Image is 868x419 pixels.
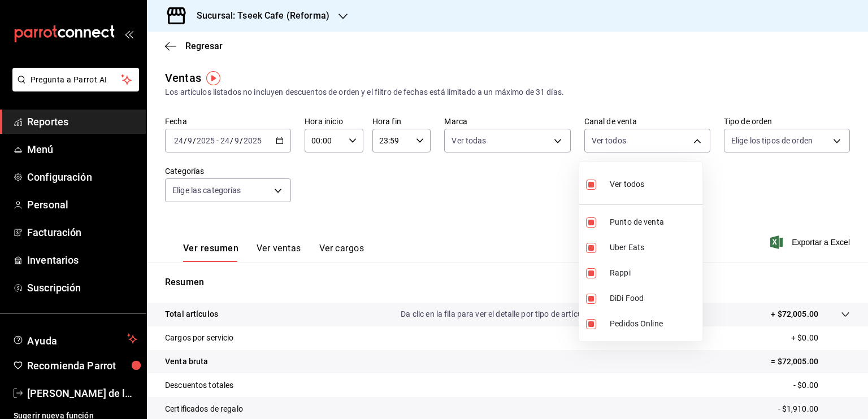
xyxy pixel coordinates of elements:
span: Ver todos [610,178,644,190]
span: Punto de venta [610,216,698,228]
span: Rappi [610,267,698,279]
span: Uber Eats [610,242,698,254]
span: DiDi Food [610,293,698,304]
span: Pedidos Online [610,318,698,330]
img: Tooltip marker [206,71,220,85]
